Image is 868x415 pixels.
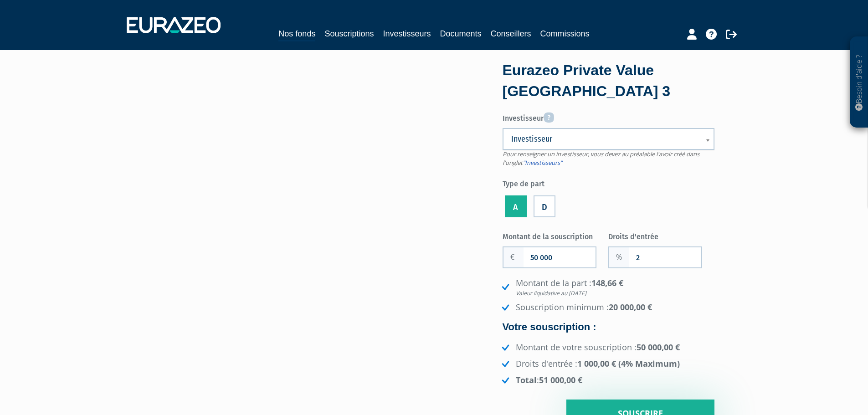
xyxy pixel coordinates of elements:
[500,302,714,313] li: Souscription minimum :
[637,342,680,353] strong: 50 000,00 €
[324,27,374,40] a: Souscriptions
[503,176,714,190] label: Type de part
[491,27,531,40] a: Conseillers
[278,27,315,41] a: Nos fonds
[516,374,537,385] strong: Total
[524,247,596,267] input: Montant de la souscription souhaité
[500,358,714,370] li: Droits d'entrée :
[854,41,864,123] p: Besoin d'aide ?
[500,374,714,386] li: :
[127,17,221,33] img: 1732889491-logotype_eurazeo_blanc_rvb.png
[577,358,680,369] strong: 1 000,00 € (4% Maximum)
[534,195,555,217] label: D
[440,27,482,40] a: Documents
[629,247,701,267] input: Frais d'entrée
[539,374,582,385] strong: 51 000,00 €
[540,27,590,40] a: Commissions
[608,229,714,242] label: Droits d'entrée
[523,159,562,167] a: "Investisseurs"
[516,277,714,297] strong: 148,66 €
[154,64,476,245] iframe: YouTube video player
[500,342,714,354] li: Montant de votre souscription :
[503,229,609,242] label: Montant de la souscription
[503,150,699,167] span: Pour renseigner un investisseur, vous devez au préalable l'avoir créé dans l'onglet
[609,302,652,313] strong: 20 000,00 €
[511,133,694,144] span: Investisseur
[500,277,714,297] li: Montant de la part :
[503,60,714,102] div: Eurazeo Private Value [GEOGRAPHIC_DATA] 3
[516,289,714,297] em: Valeur liquidative au [DATE]
[383,27,431,40] a: Investisseurs
[503,109,714,124] label: Investisseur
[505,195,527,217] label: A
[503,322,714,333] h4: Votre souscription :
